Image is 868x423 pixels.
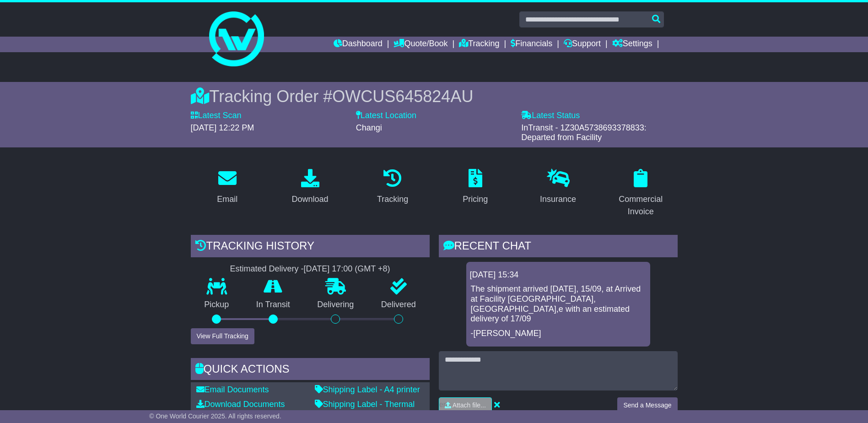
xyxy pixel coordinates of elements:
[196,400,285,409] a: Download Documents
[304,264,390,274] div: [DATE] 17:00 (GMT +8)
[191,264,430,274] div: Estimated Delivery -
[191,235,430,260] div: Tracking history
[332,87,473,106] span: OWCUS645824AU
[356,123,382,132] span: Changi
[610,193,672,218] div: Commercial Invoice
[394,37,447,52] a: Quote/Book
[463,193,488,206] div: Pricing
[291,193,328,206] div: Download
[217,193,237,206] div: Email
[315,385,420,394] a: Shipping Label - A4 printer
[521,111,580,121] label: Latest Status
[439,235,678,260] div: RECENT CHAT
[191,328,254,344] button: View Full Tracking
[521,123,647,142] span: InTransit - 1Z30A5738693378833: Departed from Facility
[191,111,242,121] label: Latest Scan
[617,397,677,413] button: Send a Message
[459,37,499,52] a: Tracking
[470,270,647,280] div: [DATE] 15:34
[304,300,368,310] p: Delivering
[149,412,281,420] span: © One World Courier 2025. All rights reserved.
[371,166,414,209] a: Tracking
[471,329,646,339] p: -[PERSON_NAME]
[471,284,646,324] p: The shipment arrived [DATE], 15/09, at Arrived at Facility [GEOGRAPHIC_DATA], [GEOGRAPHIC_DATA],e...
[286,166,334,209] a: Download
[196,385,269,394] a: Email Documents
[511,37,552,52] a: Financials
[191,87,678,106] div: Tracking Order #
[540,193,576,206] div: Insurance
[334,37,383,52] a: Dashboard
[534,166,582,209] a: Insurance
[191,300,243,310] p: Pickup
[457,166,494,209] a: Pricing
[564,37,601,52] a: Support
[377,193,408,206] div: Tracking
[367,300,430,310] p: Delivered
[243,300,304,310] p: In Transit
[211,166,243,209] a: Email
[191,123,254,132] span: [DATE] 12:22 PM
[612,37,652,52] a: Settings
[191,358,430,383] div: Quick Actions
[315,400,415,419] a: Shipping Label - Thermal printer
[604,166,678,221] a: Commercial Invoice
[356,111,416,121] label: Latest Location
